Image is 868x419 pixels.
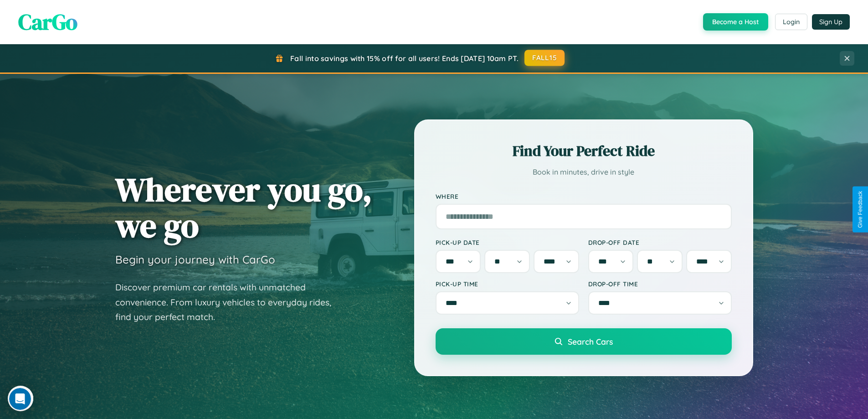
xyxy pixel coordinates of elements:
h2: Find Your Perfect Ride [436,141,732,161]
h3: Begin your journey with CarGo [115,253,275,266]
span: CarGo [18,7,77,37]
button: Search Cars [436,328,732,355]
label: Drop-off Time [588,280,732,288]
label: Drop-off Date [588,238,732,246]
button: FALL15 [524,50,565,66]
button: Become a Host [703,13,768,31]
iframe: Intercom live chat discovery launcher [8,386,33,411]
span: Search Cars [568,336,613,347]
p: Book in minutes, drive in style [436,166,732,179]
h1: Wherever you go, we go [115,171,372,243]
button: Sign Up [812,14,850,30]
button: Login [775,14,807,30]
label: Pick-up Time [436,280,579,288]
label: Where [436,192,732,200]
p: Discover premium car rentals with unmatched convenience. From luxury vehicles to everyday rides, ... [115,280,343,325]
div: Give Feedback [857,191,863,228]
label: Pick-up Date [436,238,579,246]
div: Open Intercom Messenger [4,4,169,29]
span: Fall into savings with 15% off for all users! Ends [DATE] 10am PT. [290,54,519,63]
iframe: Intercom live chat [9,388,31,410]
